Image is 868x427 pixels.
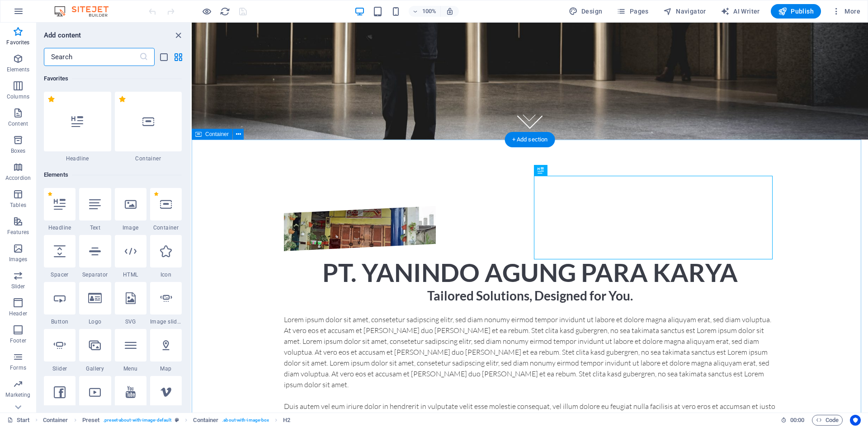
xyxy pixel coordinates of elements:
span: AI Writer [721,7,760,16]
p: Elements [7,66,30,73]
div: Separator [79,235,111,278]
span: Remove from favorites [47,192,52,197]
span: Container [115,155,182,162]
span: Navigator [663,7,706,16]
div: Image [115,188,146,231]
div: Text [79,188,111,231]
div: Image slider [150,282,182,325]
h6: Add content [44,30,81,41]
h6: Elements [44,169,182,180]
div: Button [44,282,75,325]
span: : [797,417,798,423]
div: Headline [44,188,75,231]
p: Header [9,310,27,317]
span: Spacer [44,271,75,278]
button: Pages [613,4,652,19]
span: Headline [44,155,111,162]
span: Button [44,318,75,325]
div: Container [150,188,182,231]
span: Image slider [150,318,182,325]
button: Publish [771,4,821,19]
button: Code [812,415,843,426]
span: Pages [617,7,648,16]
span: Text [79,224,111,231]
button: AI Writer [717,4,764,19]
span: Container [150,224,182,231]
span: SVG [115,318,146,325]
div: Logo [79,282,111,325]
button: list-view [158,52,169,62]
div: Map [150,329,182,372]
p: Content [8,120,28,127]
input: Search [44,48,139,66]
span: . about-with-image-box [222,415,269,426]
button: reload [219,6,230,17]
span: 00 00 [790,415,804,426]
div: Design (Ctrl+Alt+Y) [565,4,606,19]
h6: Favorites [44,73,182,84]
button: close panel [173,30,184,41]
nav: breadcrumb [43,415,291,426]
span: Publish [778,7,814,16]
button: Design [565,4,606,19]
button: More [828,4,864,19]
button: Navigator [660,4,710,19]
span: Remove from favorites [154,192,159,197]
h6: Session time [781,415,805,426]
span: Menu [115,365,146,372]
div: Gallery [79,329,111,372]
span: HTML [115,271,146,278]
a: Click to cancel selection. Double-click to open Pages [7,415,30,426]
i: Reload page [220,6,230,17]
p: Forms [10,364,26,371]
p: Slider [11,283,25,290]
p: Features [7,229,29,236]
span: More [832,7,860,16]
span: Design [569,7,603,16]
span: Click to select. Double-click to edit [43,415,68,426]
span: Separator [79,271,111,278]
div: Menu [115,329,146,372]
span: Click to select. Double-click to edit [82,415,100,426]
button: grid-view [173,52,184,62]
button: Click here to leave preview mode and continue editing [201,6,212,17]
div: Icon [150,235,182,278]
span: Code [816,415,839,426]
div: Slider [44,329,75,372]
h6: 100% [422,6,437,17]
span: Image [115,224,146,231]
img: Editor Logo [52,6,120,17]
span: . preset-about-with-image-default [103,415,171,426]
span: Click to select. Double-click to edit [193,415,218,426]
span: Icon [150,271,182,278]
p: Images [9,256,28,263]
button: Usercentrics [850,415,861,426]
p: Footer [10,337,26,344]
p: Accordion [5,174,31,182]
span: Slider [44,365,75,372]
span: Remove from favorites [47,95,55,103]
p: Tables [10,202,26,209]
span: Logo [79,318,111,325]
p: Boxes [11,147,26,155]
div: + Add section [505,132,555,147]
span: Gallery [79,365,111,372]
span: Map [150,365,182,372]
p: Marketing [5,391,30,399]
div: Headline [44,92,111,162]
div: HTML [115,235,146,278]
span: Remove from favorites [118,95,126,103]
div: SVG [115,282,146,325]
span: Headline [44,224,75,231]
div: Container [115,92,182,162]
i: This element is a customizable preset [175,418,179,422]
span: Click to select. Double-click to edit [283,415,290,426]
button: 100% [409,6,441,17]
i: On resize automatically adjust zoom level to fit chosen device. [446,7,454,15]
p: Favorites [6,39,29,46]
span: Container [205,131,229,137]
p: Columns [7,93,29,100]
div: Spacer [44,235,75,278]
